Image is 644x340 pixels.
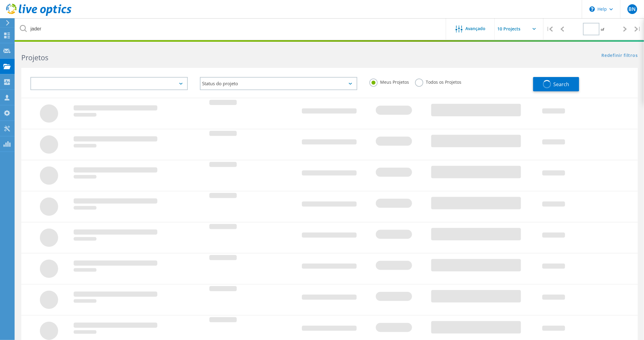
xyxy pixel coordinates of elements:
input: Pesquisar projetos por nome, proprietário, ID, empresa, etc [15,18,446,40]
span: Search [554,81,569,88]
svg: \n [590,6,595,12]
a: Redefinir filtros [602,53,638,58]
span: Avançado [466,26,486,31]
b: Projetos [21,53,48,62]
span: BN [628,7,636,12]
label: Meus Projetos [369,79,409,84]
div: | [632,18,644,40]
div: | [544,18,556,40]
a: Live Optics Dashboard [6,13,72,17]
label: Todos os Projetos [415,79,461,84]
div: Status do projeto [200,77,357,90]
span: of [601,27,604,32]
button: Search [533,77,579,91]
